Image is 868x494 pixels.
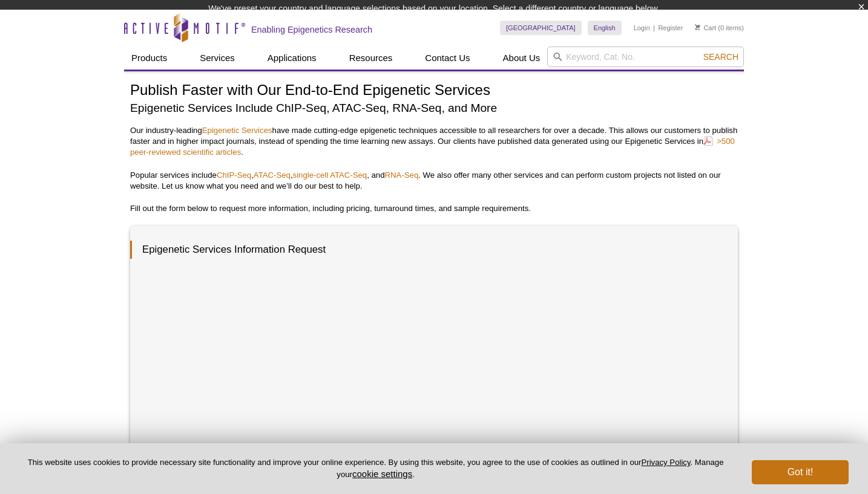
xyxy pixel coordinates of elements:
a: Register [658,24,683,32]
p: This website uses cookies to provide necessary site functionality and improve your online experie... [19,457,732,480]
h3: Epigenetic Services Information Request [130,241,726,259]
button: Got it! [752,460,849,484]
li: (0 items) [695,21,744,35]
h1: Publish Faster with Our End-to-End Epigenetic Services [130,82,738,100]
a: Privacy Policy [641,458,690,467]
a: Products [124,47,174,70]
a: ChIP-Seq [217,171,251,180]
a: Cart [695,24,716,32]
a: About Us [496,47,548,70]
a: ATAC-Seq [254,171,291,180]
span: Search [703,52,738,62]
a: Services [192,47,242,70]
a: Epigenetic Services [202,126,272,135]
a: [GEOGRAPHIC_DATA] [500,21,582,35]
input: Keyword, Cat. No. [547,47,744,67]
a: Resources [342,47,400,70]
h2: Enabling Epigenetics Research [251,24,372,35]
a: RNA-Seq [385,171,419,180]
img: Your Cart [695,24,700,30]
button: cookie settings [352,469,412,479]
h2: Epigenetic Services Include ChIP-Seq, ATAC-Seq, RNA-Seq, and More [130,100,738,116]
a: >500 peer-reviewed scientific articles [130,135,735,158]
a: Login [634,24,650,32]
a: English [588,21,622,35]
a: Contact Us [418,47,477,70]
img: Change Here [462,9,495,37]
a: single-cell ATAC-Seq [293,171,367,180]
li: | [653,21,655,35]
p: Popular services include , , , and . We also offer many other services and can perform custom pro... [130,170,738,192]
p: Fill out the form below to request more information, including pricing, turnaround times, and sam... [130,203,738,214]
p: Our industry-leading have made cutting-edge epigenetic techniques accessible to all researchers f... [130,125,738,158]
a: Applications [260,47,324,70]
button: Search [700,51,742,62]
